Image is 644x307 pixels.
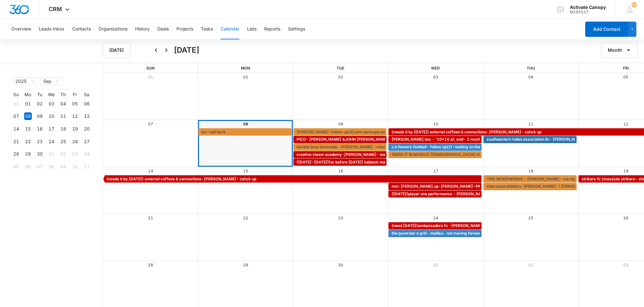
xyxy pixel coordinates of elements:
td: 2025-10-08 [45,160,57,173]
td: 2025-09-08 [22,110,34,123]
div: 17 [48,125,55,133]
div: 06 [24,163,32,170]
div: 16 [36,125,44,133]
td: 2025-09-14 [10,123,22,135]
span: ([DATE])player one performance - [PERSON_NAME] - PAID- check up [392,191,522,197]
div: 07 [36,163,44,170]
div: 05 [71,100,79,108]
span: [PERSON_NAME]-follow up(4),sent package,waiting on payment [297,129,416,135]
a: 22 [243,216,248,220]
a: 15 [243,169,248,173]
button: Month [601,43,638,58]
button: Settings [288,19,305,39]
a: 03 [433,75,438,79]
td: 2025-10-05 [10,160,22,173]
td: 2025-10-09 [57,160,69,173]
td: 2025-10-10 [69,160,81,173]
div: 12 [71,112,79,120]
div: 03 [48,100,55,108]
span: Fri [623,66,629,70]
div: 06 [83,100,91,108]
span: creative steam academy-[PERSON_NAME]- waiting on design response [297,152,430,157]
a: 12 [623,122,628,126]
a: 11 [528,122,533,126]
td: 2025-09-25 [57,135,69,148]
th: We [45,92,57,97]
td: 2025-09-19 [69,123,81,135]
a: 23 [338,216,343,220]
a: 21 [148,216,153,220]
td: 2025-09-23 [34,135,45,148]
div: 02 [36,100,44,108]
div: creative steam academy-dina- waiting on design response [295,152,385,157]
a: 02 [528,263,533,267]
div: 22 [24,138,32,145]
a: 31 [148,75,153,79]
td: 2025-09-27 [81,135,92,148]
a: 16 [338,169,343,173]
span: msi-[PERSON_NAME] up-[PERSON_NAME]-PAID-CHECK UP [392,184,507,189]
div: 25 [59,138,67,145]
button: Lists [247,19,257,39]
th: Su [10,92,22,97]
div: 11 [59,112,67,120]
div: Kaneta bros lemonade- arlene -check up (not ready to order) [295,144,385,150]
button: Overview [11,19,31,39]
span: Sep [43,78,60,85]
td: 2025-09-24 [45,135,57,148]
div: 04 [83,150,91,158]
div: msi-edidie-follw up-nicolas-PAID-CHECK UP [390,184,480,189]
th: Tu [34,92,45,97]
div: (june 4)player one performance - ben - PAID- check up [390,191,480,197]
td: 2025-09-22 [22,135,34,148]
button: Leads Inbox [39,19,65,39]
div: 08 [48,163,55,170]
span: 56 [632,2,637,7]
div: 02 [59,150,67,158]
td: 2025-09-02 [34,97,45,110]
th: Mo [22,92,34,97]
button: Deals [157,19,169,39]
div: 13 [83,112,91,120]
div: 20 [83,125,91,133]
button: History [135,19,150,39]
div: (needs it by march 26) external coffeee & connections-derrick black- cehck up [105,176,480,182]
span: isc-call back [202,129,226,135]
td: 2025-09-04 [57,97,69,110]
span: (NEED IT IN MARCH) [DEMOGRAPHIC_DATA] choice womens senior softball team- 10x20.. follow up..wait... [392,152,633,157]
a: 07 [148,122,153,126]
span: the gavel bar n grill- meillsa- not moving forward-CHECK UP [392,230,505,236]
td: 2025-09-15 [22,123,34,135]
button: Reports [264,19,280,39]
td: 2025-09-07 [10,110,22,123]
button: Projects [176,19,193,39]
div: 10 [71,163,79,170]
td: 2025-09-05 [69,97,81,110]
div: southeastern rodeo association llc- walter hull -waiting on custoemr [485,137,575,142]
a: 09 [338,122,343,126]
div: sherwood athletics-jason woodward-( Rusty said approved)- CHECK UP [485,184,575,189]
div: 01 [24,100,32,108]
div: account name [570,5,606,10]
div: 03 [71,150,79,158]
span: [PERSON_NAME] law - '10x10 af, wall- 2 month CHECK UP-ask her about [PERSON_NAME] referall (neeed... [392,137,613,142]
span: PICO- [PERSON_NAME] &JOHN [PERSON_NAME]- waiitng on design [297,137,424,142]
div: the gavel bar n grill- meillsa- not moving forward-CHECK UP [390,230,480,236]
div: 07 [12,112,20,120]
a: 30 [338,263,343,267]
div: (NEED IT IN MARCH) ladies choice womens senior softball team- 10x20.. follow up..waiting on respo... [390,152,480,157]
div: 19 [71,125,79,133]
td: 2025-10-03 [69,148,81,161]
div: 27 [83,138,91,145]
div: 05 [12,163,20,170]
div: TMS WOODWORKS - TOM SIZEMORE- not right now(has an expisnve repiar(reach back net quarter) [485,176,575,182]
a: 18 [528,169,533,173]
td: 2025-10-07 [34,160,45,173]
div: isc-call back [200,129,290,135]
div: 26 [71,138,79,145]
div: c.h flowers football- follow up(2)-waiting on their response (2) i mentioned PO..pricing is an issue [390,144,480,150]
span: (needs it by [DATE]) external coffeee & connections-[PERSON_NAME]- cehck up [392,129,541,135]
span: (need [DATE])ambassadors fc -[PERSON_NAME]- PAID VIA CHECK/rustys has designs -check up (LATE-arr... [392,223,617,229]
a: 14 [148,169,153,173]
td: 2025-09-01 [22,97,34,110]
